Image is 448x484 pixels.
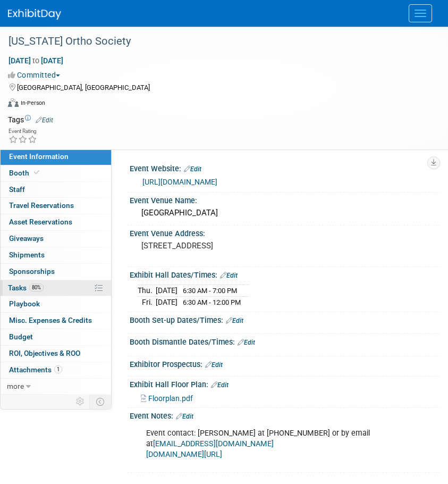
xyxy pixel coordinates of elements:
button: Menu [409,4,432,22]
a: Booth [1,165,111,181]
div: Event Venue Address: [130,226,440,239]
td: [DATE] [156,285,177,297]
a: Floorplan.pdf [141,394,193,403]
span: 1 [54,365,62,373]
span: Booth [9,169,41,177]
div: Exhibitor Prospectus: [130,356,440,370]
div: Event Website: [130,161,440,174]
div: Booth Set-up Dates/Times: [130,312,440,326]
button: Committed [8,70,64,80]
a: Shipments [1,247,111,263]
a: Edit [205,361,223,369]
i: Booth reservation complete [34,170,39,176]
span: Attachments [9,365,62,374]
span: Staff [9,185,25,194]
a: Edit [220,272,238,279]
a: Event Information [1,149,111,165]
td: Personalize Event Tab Strip [71,395,90,408]
span: Travel Reservations [9,201,74,210]
span: 80% [29,283,44,291]
span: Asset Reservations [9,218,72,226]
span: Playbook [9,299,40,308]
a: Edit [184,165,201,173]
div: Exhibit Hall Floor Plan: [130,377,440,390]
span: 6:30 AM - 12:00 PM [183,298,241,306]
a: more [1,379,111,395]
a: Attachments1 [1,362,111,378]
a: ROI, Objectives & ROO [1,346,111,362]
a: Misc. Expenses & Credits [1,313,111,329]
div: Event contact: [PERSON_NAME] at [PHONE_NUMBER] or by email at [139,423,420,465]
a: Edit [211,381,229,389]
span: more [7,382,24,390]
div: Booth Dismantle Dates/Times: [130,334,440,348]
a: Edit [176,413,193,420]
span: ROI, Objectives & ROO [9,349,80,357]
a: [URL][DOMAIN_NAME] [142,178,217,186]
a: Giveaways [1,231,111,247]
a: Sponsorships [1,264,111,280]
span: [DATE] [DATE] [8,56,64,65]
div: [US_STATE] Ortho Society [5,32,427,51]
a: [DOMAIN_NAME][URL] [146,450,222,459]
a: [EMAIL_ADDRESS][DOMAIN_NAME] [153,439,274,448]
span: [GEOGRAPHIC_DATA], [GEOGRAPHIC_DATA] [17,84,150,91]
span: Floorplan.pdf [148,394,193,403]
a: Budget [1,329,111,345]
a: Asset Reservations [1,214,111,230]
div: [GEOGRAPHIC_DATA] [138,205,432,221]
div: Event Venue Name: [130,193,440,206]
div: Exhibit Hall Dates/Times: [130,267,440,281]
a: Tasks80% [1,280,111,296]
span: Tasks [8,283,44,292]
div: In-Person [20,99,45,107]
a: Edit [36,116,53,124]
a: Playbook [1,296,111,312]
img: ExhibitDay [8,9,61,20]
div: Event Rating [9,129,37,134]
a: Edit [238,339,255,346]
a: Edit [226,317,243,324]
td: Fri. [138,297,156,308]
td: Tags [8,114,53,125]
img: Format-Inperson.png [8,98,19,107]
td: [DATE] [156,297,177,308]
span: to [31,56,41,65]
span: Shipments [9,251,45,259]
span: Event Information [9,152,69,161]
span: 6:30 AM - 7:00 PM [183,287,237,295]
div: Event Notes: [130,408,440,422]
a: Staff [1,182,111,198]
td: Toggle Event Tabs [90,395,112,408]
span: Sponsorships [9,267,55,276]
div: Event Format [8,97,435,113]
span: Misc. Expenses & Credits [9,316,92,324]
pre: [STREET_ADDRESS] [141,241,428,251]
td: Thu. [138,285,156,297]
span: Budget [9,332,33,341]
span: Giveaways [9,234,44,243]
a: Travel Reservations [1,198,111,214]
